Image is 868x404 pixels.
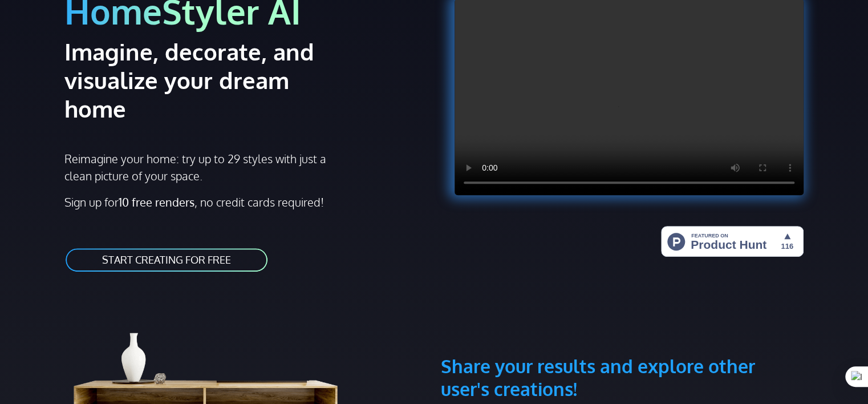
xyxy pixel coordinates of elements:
strong: 10 free renders [119,195,194,209]
a: START CREATING FOR FREE [64,247,269,273]
h3: Share your results and explore other user's creations! [441,300,804,401]
img: HomeStyler AI - Interior Design Made Easy: One Click to Your Dream Home | Product Hunt [661,226,804,257]
p: Sign up for , no credit cards required! [64,193,427,211]
h2: Imagine, decorate, and visualize your dream home [64,37,355,123]
p: Reimagine your home: try up to 29 styles with just a clean picture of your space. [64,150,336,184]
